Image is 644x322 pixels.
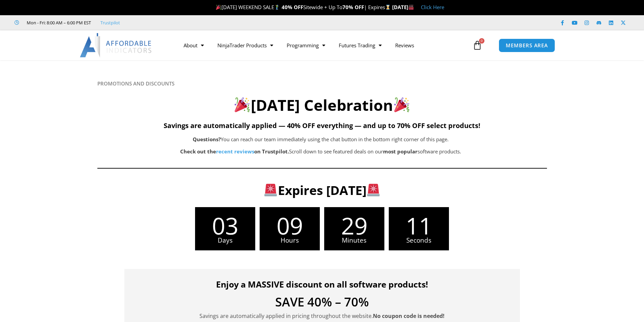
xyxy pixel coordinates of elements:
[409,5,414,10] img: 🏭
[135,279,510,289] h4: Enjoy a MASSIVE discount on all software products!
[462,35,492,55] a: 0
[275,5,280,10] img: 🏌️‍♂️
[97,80,547,87] h6: PROMOTIONS AND DISCOUNTS
[499,39,555,52] a: MEMBERS AREA
[367,184,380,196] img: 🚨
[216,148,254,155] a: recent reviews
[389,214,449,237] span: 11
[100,19,120,27] a: Trustpilot
[211,38,280,53] a: NinjaTrader Products
[131,135,510,144] p: You can reach our team immediately using the chat button in the bottom right corner of this page.
[421,4,444,10] a: Click Here
[80,33,152,57] img: LogoAI | Affordable Indicators – NinjaTrader
[260,237,320,244] span: Hours
[193,136,221,143] b: Questions?
[264,184,277,196] img: 🚨
[195,237,255,244] span: Days
[216,5,221,10] img: 🎉
[388,38,421,53] a: Reviews
[280,38,332,53] a: Programming
[385,5,390,10] img: ⌛
[324,237,384,244] span: Minutes
[383,148,418,155] b: most popular
[332,38,388,53] a: Futures Trading
[373,312,445,320] strong: No coupon code is needed!
[394,97,409,112] img: 🎉
[180,148,289,155] strong: Check out the on Trustpilot.
[97,95,547,115] h2: [DATE] Celebration
[133,182,511,198] h3: Expires [DATE]
[214,4,392,10] span: [DATE] WEEKEND SALE Sitewide + Up To | Expires
[177,38,211,53] a: About
[392,4,414,10] strong: [DATE]
[135,296,510,308] h4: SAVE 40% – 70%
[195,214,255,237] span: 03
[260,214,320,237] span: 09
[506,43,548,48] span: MEMBERS AREA
[282,4,303,10] strong: 40% OFF
[25,19,91,27] span: Mon - Fri: 8:00 AM – 6:00 PM EST
[324,214,384,237] span: 29
[342,4,364,10] strong: 70% OFF
[177,38,471,53] nav: Menu
[135,312,510,321] p: Savings are automatically applied in pricing throughout the website.
[131,147,510,156] p: Scroll down to see featured deals on our software products.
[389,237,449,244] span: Seconds
[97,122,547,130] h5: Savings are automatically applied — 40% OFF everything — and up to 70% OFF select products!
[235,97,250,112] img: 🎉
[479,38,484,44] span: 0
